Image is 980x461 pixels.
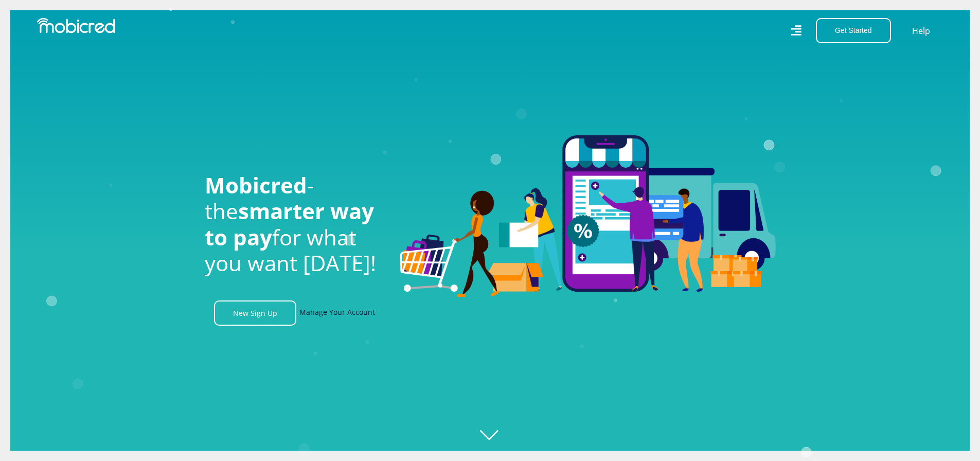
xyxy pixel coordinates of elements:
[205,196,374,251] span: smarter way to pay
[37,18,115,33] img: Mobicred
[912,24,931,38] a: Help
[205,172,385,276] h1: - the for what you want [DATE]!
[400,135,776,298] img: Welcome to Mobicred
[816,18,891,43] button: Get Started
[214,300,296,326] a: New Sign Up
[205,170,307,200] span: Mobicred
[299,300,375,326] a: Manage Your Account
